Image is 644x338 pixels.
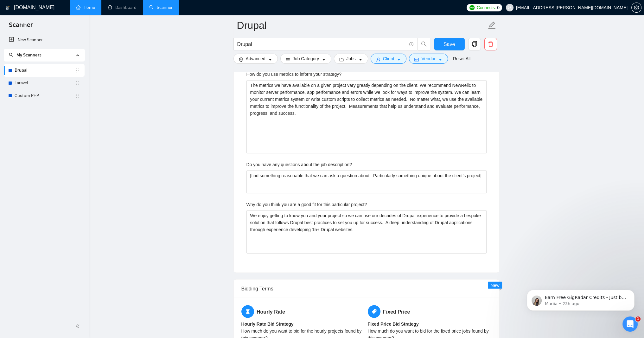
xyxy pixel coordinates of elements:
h5: Hourly Rate [241,305,365,318]
span: bars [286,57,290,62]
span: copy [469,41,481,47]
li: Custom PHP [4,89,85,102]
span: holder [75,81,80,86]
span: caret-down [397,57,401,62]
button: setting [631,3,641,13]
textarea: Why do you think you are a good fit for this particular project? [246,210,487,253]
span: search [9,53,13,57]
a: Drupal [15,64,75,77]
a: searchScanner [149,5,173,10]
label: Why do you think you are a good fit for this particular project? [246,201,367,208]
b: Fixed Price Bid Strategy [368,321,419,326]
a: dashboardDashboard [108,5,137,10]
span: Scanner [4,20,38,34]
span: caret-down [358,57,363,62]
span: setting [632,5,641,10]
span: Connects: [477,4,496,11]
span: My Scanners [9,52,41,58]
button: idcardVendorcaret-down [409,54,448,64]
span: user [376,57,380,62]
h5: Fixed Price [368,305,492,318]
span: info-circle [409,42,413,46]
a: setting [631,5,641,10]
textarea: How do you use metrics to inform your strategy? [246,80,487,153]
button: settingAdvancedcaret-down [233,54,278,64]
iframe: Intercom notifications message [517,276,644,321]
span: caret-down [438,57,443,62]
span: caret-down [322,57,326,62]
input: Search Freelance Jobs... [237,40,406,48]
span: holder [75,93,80,98]
a: Reset All [453,55,470,62]
span: New [490,283,499,288]
span: hourglass [241,305,254,318]
span: user [507,5,512,10]
button: Save [434,38,465,50]
a: New Scanner [9,34,80,46]
span: Client [383,55,394,62]
button: userClientcaret-down [371,54,407,64]
button: barsJob Categorycaret-down [280,54,331,64]
img: upwork-logo.png [469,5,475,10]
span: holder [75,68,80,73]
span: 0 [497,4,500,11]
a: Laravel [15,77,75,89]
textarea: Do you have any questions about the job description? [246,170,487,193]
span: Advanced [246,55,265,62]
span: tag [368,305,380,318]
span: idcard [414,57,419,62]
span: double-left [75,323,82,329]
button: delete [484,38,497,50]
img: logo [5,3,10,13]
a: homeHome [76,5,95,10]
span: Job Category [293,55,319,62]
button: folderJobscaret-down [334,54,368,64]
span: caret-down [268,57,272,62]
input: Scanner name... [237,17,487,33]
li: Drupal [4,64,85,77]
div: Bidding Terms [241,279,492,297]
span: folder [339,57,344,62]
li: Laravel [4,77,85,89]
span: My Scanners [16,52,41,58]
label: Do you have any questions about the job description? [246,161,352,168]
span: search [418,41,430,47]
span: Save [443,40,455,48]
span: Vendor [421,55,435,62]
b: Hourly Rate Bid Strategy [241,321,294,326]
span: delete [485,41,497,47]
button: copy [468,38,481,50]
span: Jobs [346,55,356,62]
a: Custom PHP [15,89,75,102]
span: edit [488,21,496,29]
span: 1 [635,316,641,322]
li: New Scanner [4,34,85,46]
button: search [418,38,430,50]
iframe: Intercom live chat [622,316,638,332]
span: setting [239,57,243,62]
